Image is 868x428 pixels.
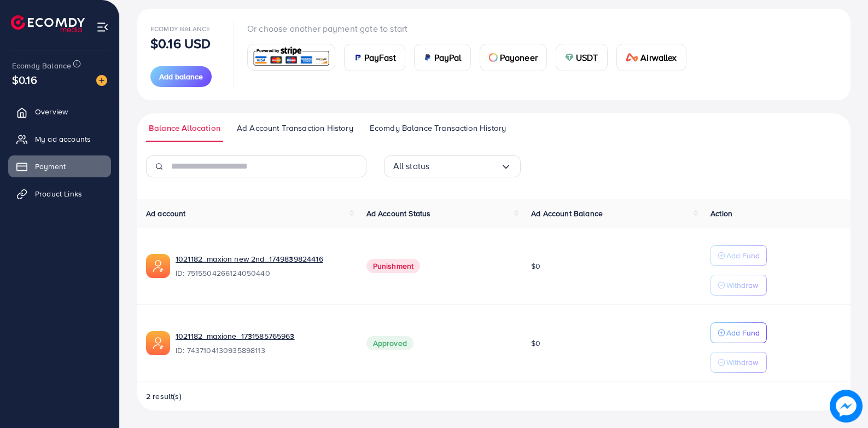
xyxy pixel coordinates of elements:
img: ic-ads-acc.e4c84228.svg [146,331,170,355]
div: <span class='underline'>1021182_maxion new 2nd_1749839824416</span></br>7515504266124050440 [176,253,349,279]
a: Payment [8,155,111,177]
a: cardUSDT [556,44,608,71]
span: Product Links [35,188,82,199]
span: My ad accounts [35,134,91,144]
a: cardPayoneer [480,44,547,71]
p: Withdraw [726,279,758,292]
a: card [247,44,335,71]
span: Balance Allocation [149,122,220,134]
img: image [830,390,863,423]
button: Withdraw [710,352,767,373]
span: PayPal [434,51,462,64]
span: $0 [531,261,540,271]
span: Add balance [159,71,203,82]
div: Search for option [384,155,521,177]
span: ID: 7437104130935898113 [176,345,349,356]
span: ID: 7515504266124050440 [176,268,349,279]
a: cardPayFast [344,44,405,71]
img: ic-ads-acc.e4c84228.svg [146,254,170,278]
span: Action [710,208,732,219]
img: card [489,53,498,62]
p: Withdraw [726,356,758,369]
span: Ad Account Transaction History [237,122,353,134]
img: card [626,53,639,62]
img: menu [96,21,109,33]
span: Approved [366,336,413,350]
a: Overview [8,101,111,123]
a: cardAirwallex [616,44,686,71]
span: Overview [35,106,68,117]
a: My ad accounts [8,128,111,150]
img: image [96,75,107,86]
span: Ecomdy Balance [150,24,210,33]
input: Search for option [429,158,500,175]
span: All status [393,158,430,175]
span: Payoneer [500,51,538,64]
img: card [353,53,362,62]
span: Airwallex [640,51,677,64]
p: $0.16 USD [150,37,211,50]
div: <span class='underline'>1021182_maxione_1731585765963</span></br>7437104130935898113 [176,331,349,356]
p: Add Fund [726,249,760,262]
button: Add balance [150,66,212,87]
img: card [565,53,574,62]
span: Ad account [146,208,186,219]
span: Ad Account Status [366,208,431,219]
span: Ecomdy Balance Transaction History [370,122,506,134]
img: logo [11,15,85,32]
a: 1021182_maxione_1731585765963 [176,331,295,342]
button: Add Fund [710,322,767,343]
span: $0.16 [12,72,37,88]
button: Withdraw [710,275,767,296]
span: Ecomdy Balance [12,60,71,71]
span: USDT [576,51,598,64]
a: 1021182_maxion new 2nd_1749839824416 [176,253,323,264]
span: Punishment [366,259,421,273]
a: cardPayPal [414,44,471,71]
span: Ad Account Balance [531,208,603,219]
img: card [423,53,432,62]
span: Payment [35,161,66,172]
p: Or choose another payment gate to start [247,22,695,35]
span: PayFast [364,51,396,64]
span: 2 result(s) [146,391,182,402]
a: Product Links [8,183,111,205]
span: $0 [531,338,540,349]
img: card [251,45,331,69]
p: Add Fund [726,326,760,339]
button: Add Fund [710,245,767,266]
